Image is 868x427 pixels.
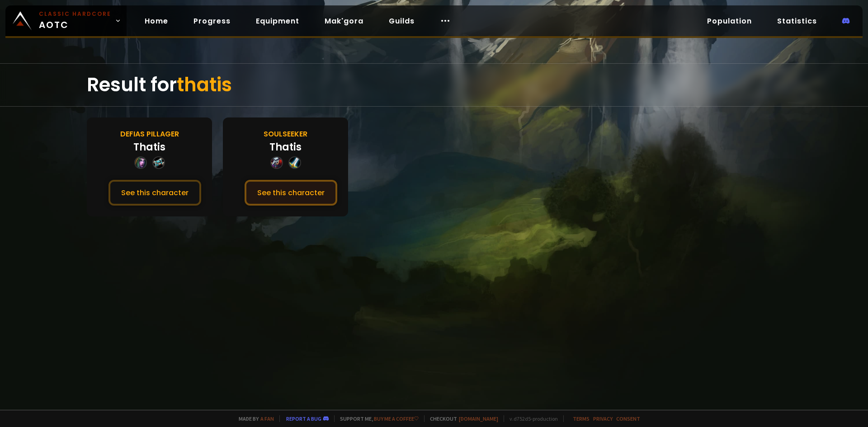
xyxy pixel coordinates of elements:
a: Classic HardcoreAOTC [5,5,127,36]
span: Support me, [334,415,419,422]
a: Population [700,12,759,30]
a: Statistics [770,12,824,30]
small: Classic Hardcore [39,10,111,18]
span: v. d752d5 - production [504,415,558,422]
div: Result for [87,64,781,106]
a: Equipment [249,12,307,30]
span: Made by [233,415,274,422]
span: Checkout [424,415,498,422]
a: Report a bug [286,415,321,422]
button: See this character [245,180,337,206]
span: thatis [177,71,232,98]
div: Thatis [133,140,165,155]
a: Progress [186,12,238,30]
a: Privacy [593,415,613,422]
a: a fan [260,415,274,422]
div: Thatis [269,140,302,155]
div: Defias Pillager [120,128,179,140]
div: Soulseeker [264,128,307,140]
a: Consent [616,415,640,422]
button: See this character [108,180,201,206]
a: Mak'gora [317,12,371,30]
a: Terms [573,415,590,422]
a: Guilds [382,12,422,30]
a: [DOMAIN_NAME] [459,415,498,422]
a: Buy me a coffee [374,415,419,422]
a: Home [137,12,175,30]
span: AOTC [39,10,111,32]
